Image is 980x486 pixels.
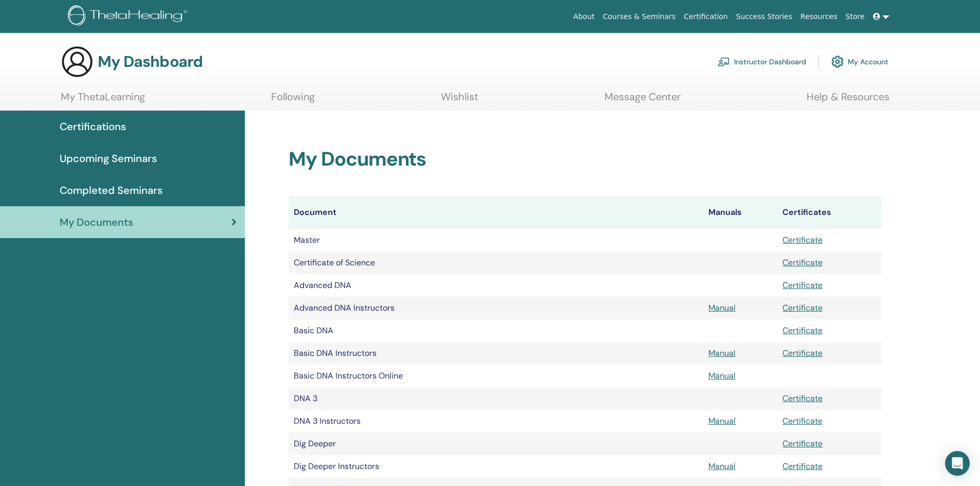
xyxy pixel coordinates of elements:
th: Document [289,196,703,229]
td: Basic DNA Instructors Online [289,365,703,387]
td: Advanced DNA [289,274,703,297]
a: Help & Resources [807,91,889,111]
th: Certificates [777,196,881,229]
a: Certificate [782,461,823,472]
span: My Documents [60,214,133,230]
a: Certificate [782,302,823,313]
img: logo.png [68,5,191,28]
td: Dig Deeper Instructors [289,455,703,478]
span: Upcoming Seminars [60,151,157,166]
td: DNA 3 [289,387,703,410]
a: Message Center [604,91,681,111]
h2: My Documents [289,148,881,171]
a: About [569,7,598,26]
td: Advanced DNA Instructors [289,297,703,319]
a: Certificate [782,393,823,404]
a: Instructor Dashboard [718,50,806,73]
td: Basic DNA [289,319,703,342]
a: Manual [708,370,736,381]
a: Success Stories [732,7,796,26]
th: Manuals [703,196,777,229]
div: Open Intercom Messenger [945,451,970,476]
a: Certification [680,7,732,26]
a: My ThetaLearning [61,91,145,111]
a: Certificate [782,325,823,336]
a: My Account [831,50,888,73]
a: Certificate [782,257,823,268]
td: Dig Deeper [289,433,703,455]
a: Certificate [782,416,823,426]
a: Certificate [782,438,823,449]
a: Certificate [782,348,823,358]
td: Master [289,229,703,251]
h3: My Dashboard [98,52,203,71]
a: Following [271,91,315,111]
a: Courses & Seminars [599,7,680,26]
span: Certifications [60,119,126,134]
span: Completed Seminars [60,183,163,198]
a: Manual [708,302,736,313]
a: Certificate [782,280,823,291]
td: DNA 3 Instructors [289,410,703,433]
a: Wishlist [441,91,478,111]
a: Resources [796,7,842,26]
a: Manual [708,416,736,426]
a: Certificate [782,235,823,245]
td: Certificate of Science [289,251,703,274]
img: cog.svg [831,53,844,70]
a: Manual [708,461,736,472]
img: generic-user-icon.jpg [61,45,94,78]
img: chalkboard-teacher.svg [718,57,730,66]
td: Basic DNA Instructors [289,342,703,365]
a: Manual [708,348,736,358]
a: Store [842,7,869,26]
